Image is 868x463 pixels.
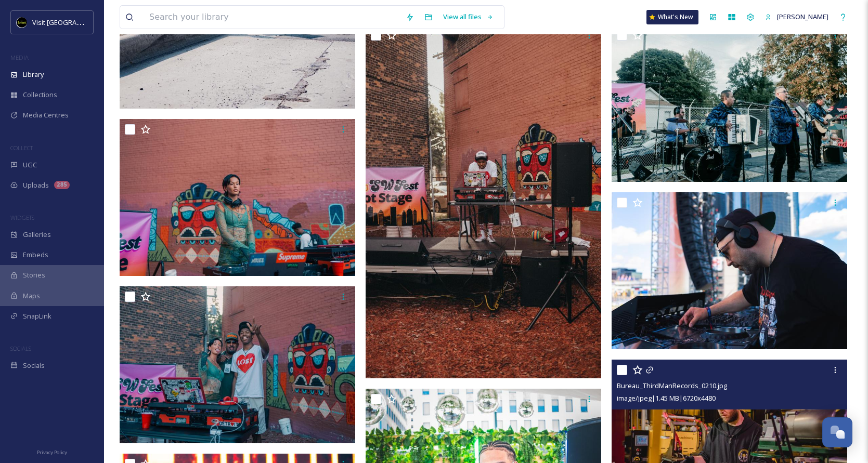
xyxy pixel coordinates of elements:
[23,361,45,371] span: Socials
[10,54,29,61] span: MEDIA
[438,7,499,27] a: View all files
[23,160,37,170] span: UGC
[23,90,57,100] span: Collections
[777,12,828,21] span: [PERSON_NAME]
[612,192,847,349] img: DSC07591.jpg
[17,17,27,28] img: VISIT%20DETROIT%20LOGO%20-%20BLACK%20BACKGROUND.png
[23,230,51,240] span: Galleries
[10,144,33,152] span: COLLECT
[37,445,67,458] a: Privacy Policy
[120,119,355,276] img: IMG_0254.jpg
[120,286,355,443] img: IMG_0267.jpg
[646,10,698,24] a: What's New
[23,311,51,321] span: SnapLink
[10,345,31,352] span: SOCIALS
[23,270,45,280] span: Stories
[37,449,67,456] span: Privacy Policy
[23,180,49,190] span: Uploads
[617,393,716,403] span: image/jpeg | 1.45 MB | 6720 x 4480
[54,181,70,189] div: 285
[366,25,601,378] img: IMG_0190.jpg
[822,417,852,447] button: Open Chat
[23,70,44,80] span: Library
[23,291,40,301] span: Maps
[617,381,727,390] span: Bureau_ThirdManRecords_0210.jpg
[760,7,834,27] a: [PERSON_NAME]
[23,110,69,120] span: Media Centres
[23,250,48,260] span: Embeds
[612,25,847,182] img: IMG_0250.jpg
[10,214,34,221] span: WIDGETS
[32,17,113,27] span: Visit [GEOGRAPHIC_DATA]
[144,6,400,29] input: Search your library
